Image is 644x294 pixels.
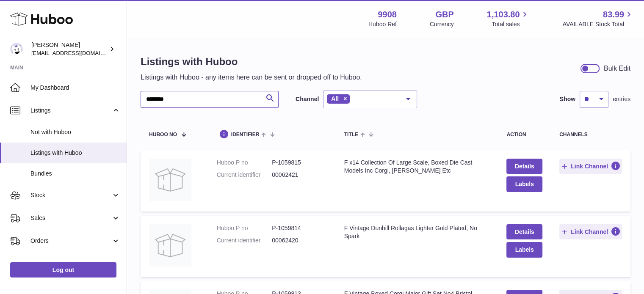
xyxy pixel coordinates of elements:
dt: Huboo P no [217,224,272,232]
button: Link Channel [559,224,622,239]
div: F x14 Collection Of Large Scale, Boxed Die Cast Models Inc Corgi, [PERSON_NAME] Etc [344,159,490,175]
div: F Vintage Dunhill Rollagas Lighter Gold Plated, No Spark [344,224,490,240]
span: Huboo no [149,132,177,137]
span: Bundles [30,170,120,178]
button: Link Channel [559,159,622,174]
a: 83.99 AVAILABLE Stock Total [562,9,634,28]
span: Sales [30,214,111,222]
dd: 00062420 [272,236,327,245]
span: entries [613,95,630,103]
img: F x14 Collection Of Large Scale, Boxed Die Cast Models Inc Corgi, E.Stobart Etc [149,159,191,201]
span: Total sales [492,20,529,28]
span: identifier [231,132,260,137]
span: Not with Huboo [30,128,120,136]
h1: Listings with Huboo [141,55,362,69]
span: AVAILABLE Stock Total [562,20,634,28]
span: Link Channel [571,228,608,236]
a: Details [506,159,542,174]
div: Huboo Ref [368,20,397,28]
label: Channel [296,95,319,103]
img: internalAdmin-9908@internal.huboo.com [10,43,23,55]
span: Usage [30,260,120,268]
a: Log out [10,262,116,278]
a: Details [506,224,542,239]
p: Listings with Huboo - any items here can be sent or dropped off to Huboo. [141,73,362,82]
div: Currency [430,20,454,28]
strong: GBP [435,9,453,20]
span: Listings with Huboo [30,149,120,157]
dt: Current identifier [217,171,272,179]
div: action [506,132,542,137]
span: Link Channel [571,162,608,170]
img: F Vintage Dunhill Rollagas Lighter Gold Plated, No Spark [149,224,191,267]
span: 1,103.80 [487,9,520,20]
label: Show [560,95,575,103]
span: Listings [30,107,111,115]
span: My Dashboard [30,84,120,92]
span: Orders [30,237,111,245]
span: 83.99 [603,9,624,20]
div: [PERSON_NAME] [31,41,108,57]
dt: Current identifier [217,236,272,245]
dt: Huboo P no [217,159,272,167]
a: 1,103.80 Total sales [487,9,530,28]
span: [EMAIL_ADDRESS][DOMAIN_NAME] [31,49,124,56]
span: title [344,132,358,137]
dd: 00062421 [272,171,327,179]
dd: P-1059815 [272,159,327,167]
strong: 9908 [378,9,397,20]
button: Labels [506,176,542,192]
span: All [331,95,339,102]
dd: P-1059814 [272,224,327,232]
span: Stock [30,191,111,199]
div: channels [559,132,622,137]
button: Labels [506,242,542,257]
div: Bulk Edit [604,64,630,73]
